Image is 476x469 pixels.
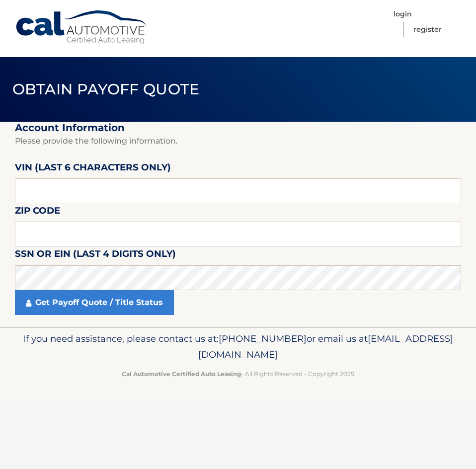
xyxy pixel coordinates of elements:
a: Cal Automotive [15,10,149,45]
a: Register [413,22,442,37]
label: VIN (last 6 characters only) [15,160,171,178]
p: If you need assistance, please contact us at: or email us at [15,331,461,363]
a: Get Payoff Quote / Title Status [15,290,174,315]
p: Please provide the following information. [15,134,461,148]
strong: Cal Automotive Certified Auto Leasing [122,370,241,378]
label: Zip Code [15,203,60,222]
a: Login [394,6,412,22]
p: - All Rights Reserved - Copyright 2025 [15,369,461,379]
label: SSN or EIN (last 4 digits only) [15,246,176,265]
h2: Account Information [15,122,461,134]
span: Obtain Payoff Quote [12,80,200,98]
span: [PHONE_NUMBER] [219,333,307,344]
